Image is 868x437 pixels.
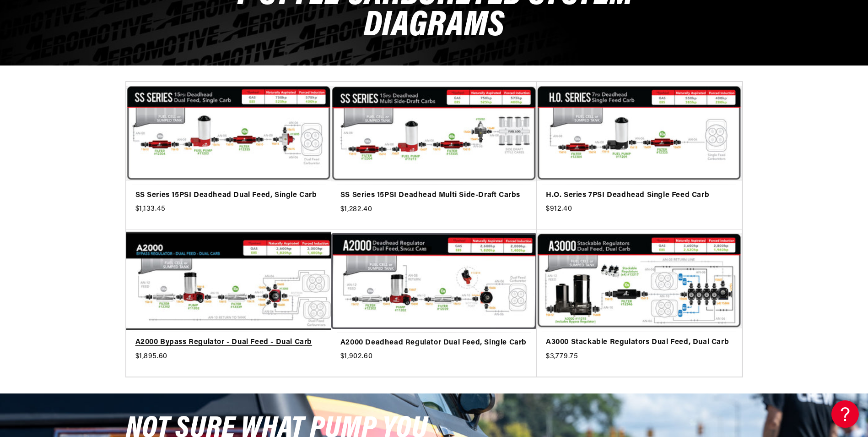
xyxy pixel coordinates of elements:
[135,190,322,202] a: SS Series 15PSI Deadhead Dual Feed, Single Carb
[546,190,733,202] a: H.O. Series 7PSI Deadhead Single Feed Carb
[340,337,528,349] a: A2000 Deadhead Regulator Dual Feed, Single Carb
[340,190,528,202] a: SS Series 15PSI Deadhead Multi Side-Draft Carbs
[135,337,322,349] a: A2000 Bypass Regulator - Dual Feed - Dual Carb
[546,337,733,349] a: A3000 Stackable Regulators Dual Feed, Dual Carb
